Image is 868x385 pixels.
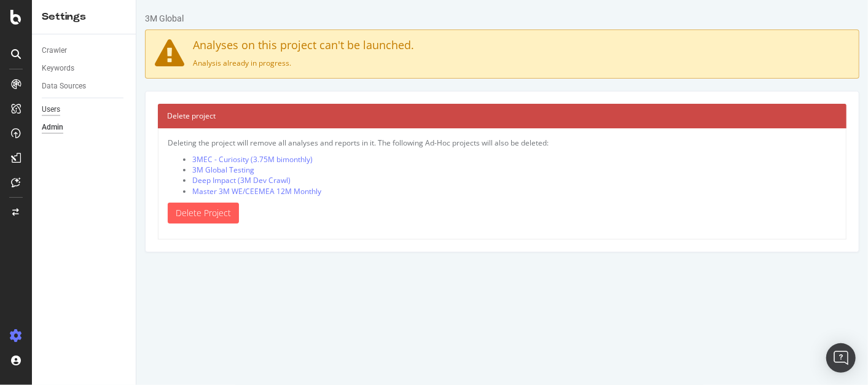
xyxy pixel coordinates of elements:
p: Analysis already in progress. [18,58,713,68]
a: Deep Impact (3M Dev Crawl) [56,175,154,185]
a: Users [42,103,127,116]
a: Delete Project [31,203,103,224]
div: Data Sources [42,80,86,93]
div: Admin [42,121,63,134]
a: Data Sources [42,80,127,93]
a: Crawler [42,44,127,57]
div: Crawler [42,44,67,57]
p: Deleting the project will remove all analyses and reports in it. The following Ad-Hoc projects wi... [31,138,700,148]
a: 3M Global Testing [56,165,118,175]
div: Open Intercom Messenger [826,343,856,373]
div: Settings [42,10,126,24]
h4: Delete project [31,110,701,122]
div: Keywords [42,62,74,75]
div: 3M Global [9,12,47,25]
a: Admin [42,121,127,134]
a: Master 3M WE/CEEMEA 12M Monthly [56,186,185,196]
a: 3MEC - Curiosity (3.75M bimonthly) [56,154,176,165]
div: Users [42,103,60,116]
a: Keywords [42,62,127,75]
h4: Analyses on this project can't be launched. [18,39,713,52]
